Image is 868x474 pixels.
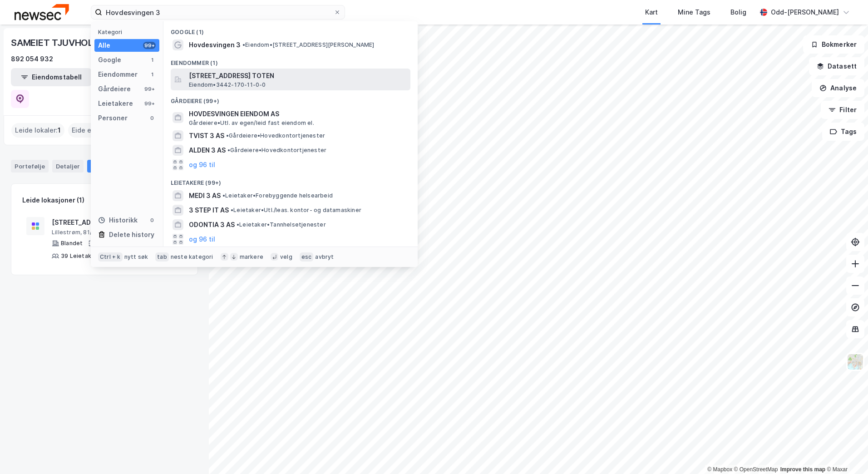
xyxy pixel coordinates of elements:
[734,466,778,473] a: OpenStreetMap
[22,195,84,206] div: Leide lokasjoner (1)
[58,125,61,136] span: 1
[189,159,215,170] button: og 96 til
[300,252,314,262] div: esc
[189,81,266,89] span: Eiendom • 3442-170-11-0-0
[98,98,133,109] div: Leietakere
[821,101,864,119] button: Filter
[98,84,131,94] div: Gårdeiere
[98,69,138,80] div: Eiendommer
[15,4,69,20] img: newsec-logo.f6e21ccffca1b3a03d2d.png
[730,7,746,18] div: Bolig
[226,132,229,139] span: •
[678,7,710,18] div: Mine Tags
[11,68,92,86] button: Eiendomstabell
[61,252,101,260] div: 39 Leietakere
[803,35,864,54] button: Bokmerker
[98,113,128,123] div: Personer
[189,190,221,201] span: MEDI 3 AS
[189,39,241,50] span: Hovdesvingen 3
[231,207,233,213] span: •
[68,123,137,138] div: Eide eiendommer :
[52,229,182,236] div: Lillestrøm, 81/2477
[87,160,144,173] div: Leide lokaler
[98,252,123,262] div: Ctrl + k
[242,41,375,49] span: Eiendom • [STREET_ADDRESS][PERSON_NAME]
[52,160,84,173] div: Detaljer
[143,85,156,93] div: 99+
[237,221,239,228] span: •
[109,229,154,240] div: Delete history
[240,253,263,261] div: markere
[163,21,418,38] div: Google (1)
[163,52,418,69] div: Eiendommer (1)
[707,466,732,473] a: Mapbox
[812,79,864,97] button: Analyse
[315,253,334,261] div: avbryt
[124,253,148,261] div: nytt søk
[227,147,230,153] span: •
[280,253,292,261] div: velg
[242,41,245,48] span: •
[61,240,83,247] div: Blandet
[222,192,225,199] span: •
[189,109,407,119] span: HOVDESVINGEN EIENDOM AS
[11,160,49,173] div: Portefølje
[822,123,864,141] button: Tags
[189,130,224,141] span: TVIST 3 AS
[780,466,825,473] a: Improve this map
[148,114,156,122] div: 0
[226,132,325,139] span: Gårdeiere • Hovedkontortjenester
[98,215,138,226] div: Historikk
[163,90,418,107] div: Gårdeiere (99+)
[143,42,156,49] div: 99+
[148,56,156,64] div: 1
[231,207,361,214] span: Leietaker • Utl./leas. kontor- og datamaskiner
[148,71,156,78] div: 1
[148,217,156,224] div: 0
[143,100,156,107] div: 99+
[189,119,314,127] span: Gårdeiere • Utl. av egen/leid fast eiendom el.
[189,219,235,230] span: ODONTIA 3 AS
[189,205,229,216] span: 3 STEP IT AS
[237,221,326,228] span: Leietaker • Tannhelsetjenester
[52,217,182,228] div: [STREET_ADDRESS]
[155,252,169,262] div: tab
[98,29,159,35] div: Kategori
[98,40,110,51] div: Alle
[11,54,53,64] div: 892 054 932
[222,192,333,199] span: Leietaker • Forebyggende helsearbeid
[847,353,864,370] img: Z
[189,234,215,245] button: og 96 til
[102,5,334,19] input: Søk på adresse, matrikkel, gårdeiere, leietakere eller personer
[771,7,839,18] div: Odd-[PERSON_NAME]
[98,54,121,65] div: Google
[189,145,226,156] span: ALDEN 3 AS
[11,35,156,50] div: SAMEIET TJUVHOLMEN ALLÉ 4-6
[163,172,418,188] div: Leietakere (99+)
[171,253,213,261] div: neste kategori
[645,7,658,18] div: Kart
[823,430,868,474] div: Kontrollprogram for chat
[809,57,864,75] button: Datasett
[823,430,868,474] iframe: Chat Widget
[227,147,326,154] span: Gårdeiere • Hovedkontortjenester
[11,123,64,138] div: Leide lokaler :
[189,70,407,81] span: [STREET_ADDRESS] TOTEN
